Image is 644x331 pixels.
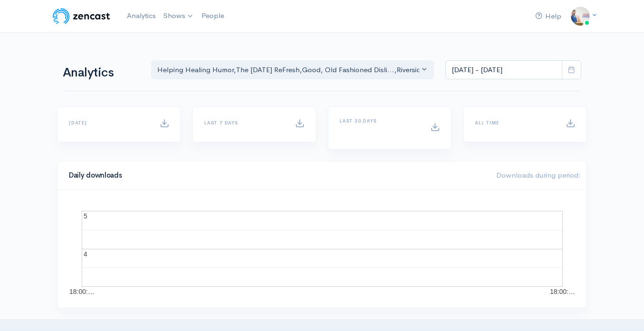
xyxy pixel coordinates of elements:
text: 5 [84,212,87,220]
text: 18:00:… [69,288,95,295]
a: People [198,6,228,26]
img: ZenCast Logo [51,7,112,26]
h1: Analytics [63,66,140,80]
a: Help [531,6,565,27]
img: ... [571,7,590,26]
h6: Last 7 days [204,120,284,125]
button: Helping Healing Humor, The Friday ReFresh, Good, Old Fashioned Disli..., Riverside Knight Lights [151,60,434,80]
div: Helping Healing Humor , The [DATE] ReFresh , Good, Old Fashioned Disli... , Riverside Knight Lights [157,65,419,76]
text: 18:00:… [550,288,575,295]
a: Shows [160,6,198,27]
input: analytics date range selector [445,60,562,80]
h6: [DATE] [69,120,148,125]
span: Downloads during period: [496,170,581,180]
h6: All time [475,120,554,125]
h6: Last 30 days [340,118,419,123]
a: Analytics [123,6,160,26]
svg: A chart. [69,201,575,296]
text: 4 [84,250,87,258]
h4: Daily downloads [69,171,485,180]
